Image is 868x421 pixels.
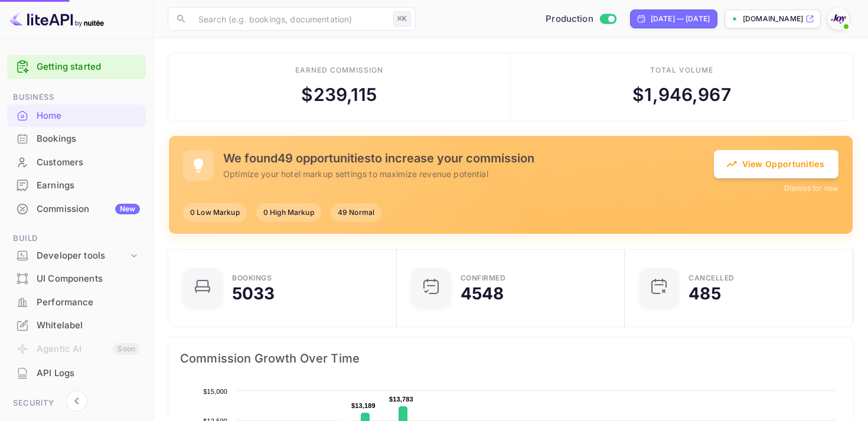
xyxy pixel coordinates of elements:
[7,267,146,289] a: UI Components
[37,203,140,216] div: Commission
[7,291,146,314] div: Performance
[541,12,621,26] div: Switch to Sandbox mode
[461,275,506,282] div: Confirmed
[461,285,504,302] div: 4548
[37,367,140,380] div: API Logs
[232,275,272,282] div: Bookings
[7,105,146,128] div: Home
[37,179,140,192] div: Earnings
[688,275,735,282] div: CANCELLED
[37,249,128,263] div: Developer tools
[223,151,714,165] h5: We found 49 opportunities to increase your commission
[7,105,146,126] a: Home
[7,128,146,149] a: Bookings
[183,207,247,218] span: 0 Low Markup
[180,349,841,368] span: Commission Growth Over Time
[389,396,413,403] text: $13,783
[7,198,146,221] div: CommissionNew
[714,150,838,178] button: View Opportunities
[784,183,838,194] button: Dismiss for now
[688,285,720,302] div: 485
[37,132,140,146] div: Bookings
[9,9,104,28] img: LiteAPI logo
[7,362,146,385] div: API Logs
[7,314,146,337] div: Whitelabel
[7,91,146,104] span: Business
[37,272,140,286] div: UI Components
[37,296,140,309] div: Performance
[651,14,710,24] div: [DATE] — [DATE]
[37,60,140,74] a: Getting started
[7,151,146,174] div: Customers
[256,207,321,218] span: 0 High Markup
[301,81,377,108] div: $ 239,115
[393,11,411,27] div: ⌘K
[7,151,146,173] a: Customers
[7,174,146,197] div: Earnings
[650,65,713,76] div: Total volume
[829,9,848,28] img: With Joy
[232,285,275,302] div: 5033
[37,156,140,169] div: Customers
[7,128,146,151] div: Bookings
[7,267,146,291] div: UI Components
[203,388,227,395] text: $15,000
[223,168,714,180] p: Optimize your hotel markup settings to maximize revenue potential
[7,314,146,336] a: Whitelabel
[546,12,593,26] span: Production
[351,402,376,409] text: $13,189
[7,291,146,313] a: Performance
[115,204,140,214] div: New
[37,319,140,332] div: Whitelabel
[7,397,146,410] span: Security
[191,7,389,31] input: Search (e.g. bookings, documentation)
[66,390,87,412] button: Collapse navigation
[7,362,146,384] a: API Logs
[295,65,383,76] div: Earned commission
[632,81,731,108] div: $ 1,946,967
[331,207,381,218] span: 49 Normal
[7,174,146,196] a: Earnings
[7,232,146,245] span: Build
[7,55,146,79] div: Getting started
[743,14,803,24] p: [DOMAIN_NAME]
[7,198,146,220] a: CommissionNew
[7,246,146,266] div: Developer tools
[37,109,140,123] div: Home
